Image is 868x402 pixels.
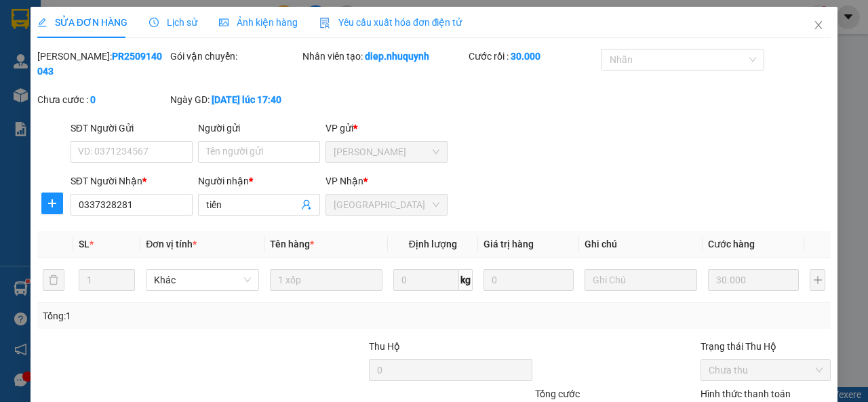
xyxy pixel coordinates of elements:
[459,269,473,291] span: kg
[43,269,64,291] button: delete
[701,339,831,354] div: Trạng thái Thu Hộ
[409,239,457,249] span: Định lượng
[270,239,314,249] span: Tên hàng
[810,269,825,291] button: plus
[37,49,167,79] div: [PERSON_NAME]:
[170,49,300,64] div: Gói vận chuyển:
[708,239,755,249] span: Cước hàng
[198,174,320,188] div: Người nhận
[319,17,462,28] span: Yêu cầu xuất hóa đơn điện tử
[800,7,837,45] button: Close
[334,142,439,162] span: Phan Rang
[212,94,281,105] b: [DATE] lúc 17:40
[813,20,824,31] span: close
[37,17,127,28] span: SỬA ĐƠN HÀNG
[585,269,697,291] input: Ghi Chú
[535,388,580,399] span: Tổng cước
[334,195,439,215] span: Sài Gòn
[149,17,197,28] span: Lịch sử
[219,17,298,28] span: Ảnh kiện hàng
[71,121,193,136] div: SĐT Người Gửi
[301,199,312,210] span: user-add
[302,49,466,64] div: Nhân viên tạo:
[270,269,382,291] input: VD: Bàn, Ghế
[709,360,823,380] span: Chưa thu
[170,92,300,107] div: Ngày GD:
[325,121,448,136] div: VP gửi
[484,269,574,291] input: 0
[71,174,193,188] div: SĐT Người Nhận
[469,49,599,64] div: Cước rồi :
[149,18,159,27] span: clock-circle
[579,231,703,258] th: Ghi chú
[41,193,63,214] button: plus
[365,51,429,62] b: diep.nhuquynh
[198,121,320,136] div: Người gửi
[90,94,96,105] b: 0
[319,18,330,28] img: icon
[701,388,791,399] label: Hình thức thanh toán
[146,239,197,249] span: Đơn vị tính
[43,308,336,323] div: Tổng: 1
[79,239,90,249] span: SL
[369,341,400,352] span: Thu Hộ
[42,198,62,209] span: plus
[484,239,534,249] span: Giá trị hàng
[37,92,167,107] div: Chưa cước :
[154,270,250,290] span: Khác
[708,269,799,291] input: 0
[325,176,363,186] span: VP Nhận
[511,51,540,62] b: 30.000
[37,18,47,27] span: edit
[219,18,229,27] span: picture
